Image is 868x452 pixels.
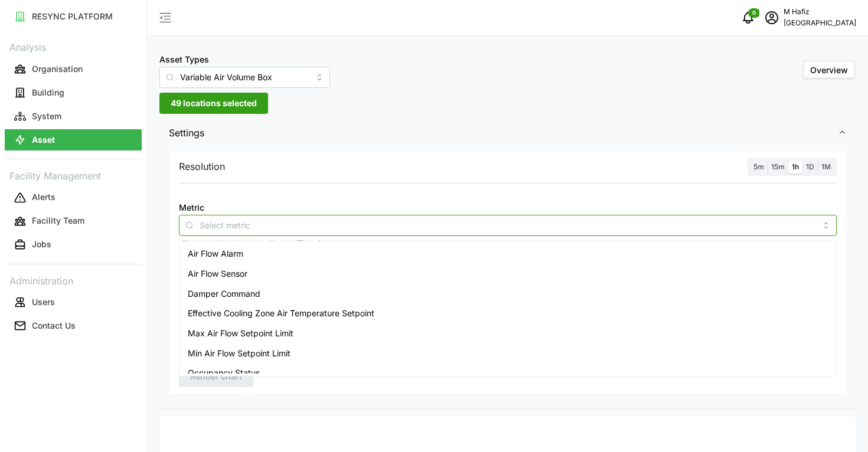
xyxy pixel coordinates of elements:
a: Jobs [5,233,142,257]
button: Users [5,291,142,313]
span: 49 locations selected [171,93,257,113]
div: Settings [159,148,856,410]
p: System [32,110,61,122]
p: M Hafiz [784,6,856,18]
button: notifications [736,6,760,30]
span: Min Air Flow Setpoint Limit [188,347,291,360]
p: Contact Us [32,320,76,332]
p: Jobs [32,238,51,250]
button: Building [5,82,142,103]
p: Facility Management [5,166,142,184]
span: Settings [169,119,838,148]
label: Metric [179,201,204,214]
p: Analysis [5,38,142,55]
a: Alerts [5,186,142,209]
span: Air Flow Alarm [188,247,243,260]
a: Facility Team [5,209,142,233]
p: Facility Team [32,215,84,227]
button: System [5,106,142,127]
button: Facility Team [5,211,142,232]
span: Occupancy Status [188,366,260,379]
a: RESYNC PLATFORM [5,5,142,28]
button: schedule [760,6,784,30]
a: Users [5,290,142,314]
span: 1D [806,162,814,171]
button: 49 locations selected [159,93,268,114]
span: Effective Cooling Zone Air Temperature Setpoint [188,307,374,320]
input: Select metric [200,218,816,231]
p: *You can only select a maximum of 5 metrics [179,238,837,248]
span: 1h [792,162,799,171]
span: 5m [753,162,764,171]
a: Building [5,81,142,104]
button: RESYNC PLATFORM [5,6,142,27]
p: RESYNC PLATFORM [32,11,113,22]
label: Asset Types [159,53,209,66]
p: [GEOGRAPHIC_DATA] [784,18,856,29]
span: Max Air Flow Setpoint Limit [188,327,293,340]
a: Asset [5,128,142,152]
span: 0 [752,9,756,17]
button: Render chart [179,366,253,387]
p: Administration [5,271,142,289]
p: Organisation [32,63,83,75]
button: Alerts [5,187,142,208]
p: Resolution [179,159,225,174]
span: 1M [821,162,831,171]
a: Contact Us [5,314,142,338]
p: Alerts [32,191,56,203]
button: Settings [159,119,856,148]
span: Damper Command [188,287,260,300]
p: Building [32,87,64,99]
span: Render chart [190,366,242,387]
button: Asset [5,129,142,150]
p: Users [32,296,55,308]
a: System [5,104,142,128]
button: Jobs [5,234,142,256]
button: Organisation [5,58,142,80]
p: Asset [32,134,55,146]
a: Organisation [5,57,142,81]
span: 15m [771,162,785,171]
span: Overview [810,65,848,75]
button: Contact Us [5,315,142,336]
span: Air Flow Sensor [188,267,247,280]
